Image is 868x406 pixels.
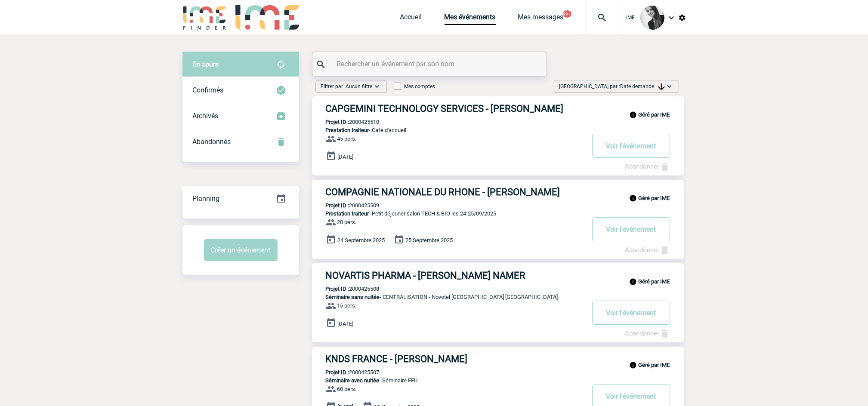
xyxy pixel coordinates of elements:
[629,278,637,286] img: info_black_24dp.svg
[373,82,381,91] img: baseline_expand_more_white_24dp-b.png
[625,163,670,170] a: Abandonner
[312,202,380,209] p: 2000425509
[629,111,637,119] img: info_black_24dp.svg
[640,6,664,30] img: 101050-0.jpg
[338,154,354,160] span: [DATE]
[312,103,684,114] a: CAPGEMINI TECHNOLOGY SERVICES - [PERSON_NAME]
[337,136,357,142] span: 45 pers.
[592,301,670,325] button: Voir l'événement
[312,377,584,384] p: - Séminaire FEU
[326,369,349,375] b: Projet ID :
[625,246,670,254] a: Abandonner
[312,354,684,364] a: KNDS FRANCE - [PERSON_NAME]
[204,239,278,261] button: Créer un événement
[326,119,349,125] b: Projet ID :
[335,58,526,70] input: Rechercher un événement par son nom
[182,185,299,211] a: Planning
[182,52,299,77] div: Retrouvez ici tous vos évènements avant confirmation
[312,369,380,375] p: 2000425507
[625,329,670,337] a: Abandonner
[326,270,584,281] h3: NOVARTIS PHARMA - [PERSON_NAME] NAMER
[326,294,380,300] span: Séminaire sans nuitée
[326,377,380,384] span: Séminaire avec nuitée
[193,112,219,120] span: Archivés
[182,186,299,212] div: Retrouvez ici tous vos événements organisés par date et état d'avancement
[312,127,584,133] p: - Café d'accueil
[563,10,571,18] button: 99+
[639,362,670,368] b: Géré par IME
[629,361,637,369] img: info_black_24dp.svg
[639,195,670,201] b: Géré par IME
[338,320,354,327] span: [DATE]
[592,217,670,241] button: Voir l'événement
[337,219,357,226] span: 20 pers.
[321,82,373,91] span: Filtrer par :
[326,210,369,217] span: Prestation traiteur
[627,15,635,21] span: IME
[639,278,670,285] b: Géré par IME
[326,187,584,197] h3: COMPAGNIE NATIONALE DU RHONE - [PERSON_NAME]
[337,386,357,393] span: 60 pers.
[312,119,380,125] p: 2000425510
[518,13,564,25] a: Mes messages
[312,270,684,281] a: NOVARTIS PHARMA - [PERSON_NAME] NAMER
[182,5,227,30] img: IME-Finder
[326,286,349,292] b: Projet ID :
[559,82,665,91] span: [GEOGRAPHIC_DATA] par :
[346,83,373,89] span: Aucun filtre
[193,138,231,146] span: Abandonnés
[629,194,637,202] img: info_black_24dp.svg
[326,354,584,364] h3: KNDS FRANCE - [PERSON_NAME]
[182,103,299,129] div: Retrouvez ici tous les événements que vous avez décidé d'archiver
[193,86,224,94] span: Confirmés
[621,83,665,89] span: Date demande
[639,111,670,118] b: Géré par IME
[406,237,453,243] span: 25 Septembre 2025
[445,13,496,25] a: Mes événements
[326,127,369,133] span: Prestation traiteur
[312,210,584,217] p: - Petit déjeuner salon TECH & BIO les 24-25/09/2025
[182,129,299,155] div: Retrouvez ici tous vos événements annulés
[312,286,380,292] p: 2000425508
[665,82,673,91] img: baseline_expand_more_white_24dp-b.png
[326,103,584,114] h3: CAPGEMINI TECHNOLOGY SERVICES - [PERSON_NAME]
[193,194,220,203] span: Planning
[312,294,584,300] p: - CENTRALISATION - Novotel [GEOGRAPHIC_DATA] [GEOGRAPHIC_DATA]
[338,237,385,243] span: 24 Septembre 2025
[394,83,436,89] label: Mes comptes
[337,303,357,309] span: 15 pers.
[193,60,219,68] span: En cours
[658,83,665,90] img: arrow_downward.png
[400,13,422,25] a: Accueil
[592,134,670,158] button: Voir l'événement
[312,187,684,197] a: COMPAGNIE NATIONALE DU RHONE - [PERSON_NAME]
[326,202,349,209] b: Projet ID :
